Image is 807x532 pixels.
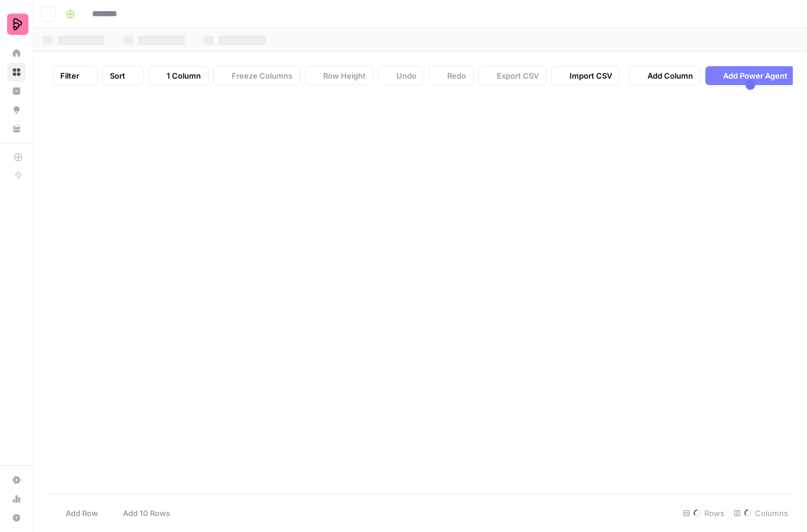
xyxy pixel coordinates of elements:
a: Home [7,44,26,63]
button: Help + Support [7,508,26,527]
div: Rows [678,504,729,523]
span: 1 Column [167,70,201,82]
a: Your Data [7,119,26,138]
button: Add Row [48,504,105,523]
span: Add Column [647,70,693,82]
button: 1 Column [148,66,209,85]
a: Opportunities [7,100,26,119]
button: Add Column [629,66,701,85]
span: Sort [110,70,125,82]
button: Row Height [305,66,373,85]
button: Add 10 Rows [105,504,177,523]
span: Export CSV [497,70,539,82]
span: Freeze Columns [232,70,292,82]
button: Redo [429,66,474,85]
button: Export CSV [479,66,546,85]
a: Insights [7,82,26,100]
span: Filter [60,70,79,82]
span: Undo [396,70,416,82]
button: Workspace: Preply [7,9,26,39]
img: Preply Logo [7,14,28,35]
span: Import CSV [570,70,612,82]
span: Row Height [323,70,366,82]
button: Import CSV [551,66,620,85]
button: Filter [53,66,97,85]
a: Browse [7,63,26,82]
a: Usage [7,489,26,508]
button: Freeze Columns [213,66,300,85]
div: Columns [729,504,793,523]
span: Redo [447,70,466,82]
button: Undo [378,66,424,85]
button: Add Power Agent [705,66,795,85]
button: Sort [102,66,144,85]
span: Add Row [66,507,98,519]
a: Settings [7,471,26,489]
span: Add 10 Rows [123,507,170,519]
span: Add Power Agent [723,70,788,82]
